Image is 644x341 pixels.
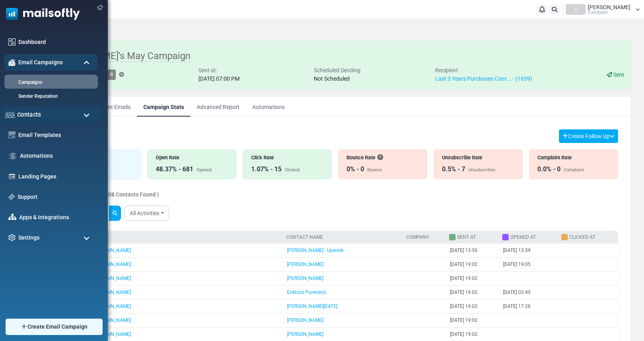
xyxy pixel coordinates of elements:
[446,313,499,327] td: [DATE] 19:02
[377,155,383,160] i: A bounce occurs when an email fails to reach its recipient, which can happen temporarily due to i...
[406,234,429,240] a: Company
[18,38,94,46] a: Dashboard
[18,58,63,67] span: Email Campaigns
[18,234,40,242] span: Settings
[499,285,558,299] td: [DATE] 03:45
[287,303,337,309] a: [PERSON_NAME][DATE]
[251,165,281,174] div: 1.07% - 15
[537,154,610,161] div: Complaint Rate
[435,66,532,75] div: Recipient
[468,167,495,174] div: Unsubscribes
[19,213,94,222] a: Apps & Integrations
[198,75,240,83] div: [DATE] 07:00 PM
[99,191,159,198] span: ( 1408 Contacts Found )
[18,131,94,139] a: Email Templates
[285,167,299,174] div: Clicked
[446,285,499,299] td: [DATE] 19:02
[442,165,465,174] div: 0.5% - 7
[8,131,16,139] img: email-templates-icon.svg
[457,234,476,240] a: Sent At
[156,154,228,161] div: Open Rate
[28,323,87,331] span: Create Email Campaign
[446,272,499,285] td: [DATE] 19:02
[287,248,343,253] a: [PERSON_NAME] - Upwork
[446,244,499,258] td: [DATE] 13:59
[287,262,323,267] a: [PERSON_NAME]
[347,154,419,161] div: Bounce Rate
[286,234,323,240] a: Contact Name
[446,258,499,272] td: [DATE] 19:02
[287,276,323,281] a: [PERSON_NAME]
[8,59,16,66] img: campaigns-icon-active.png
[287,331,323,337] a: [PERSON_NAME]
[499,258,558,272] td: [DATE] 19:05
[119,72,124,77] a: Add Tag
[446,299,499,313] td: [DATE] 19:02
[95,97,137,117] a: Sent Emails
[17,110,41,119] span: Contacts
[8,151,17,161] img: workflow.svg
[8,194,15,200] img: support-icon.svg
[8,173,16,180] img: landing_pages.svg
[190,97,246,117] a: Advanced Report
[537,165,561,174] div: 0.0% - 0
[442,154,514,161] div: Unsubscribe Rate
[566,4,586,15] div: C
[4,93,96,100] a: Sender Reputation
[588,4,630,10] span: [PERSON_NAME]
[287,289,326,295] a: Enkhzul Purevdorj
[314,66,361,75] div: Scheduled Sending
[613,71,624,78] span: Sent
[287,317,323,323] a: [PERSON_NAME]
[101,69,116,79] a: 0
[156,165,193,174] div: 48.37% - 681
[4,79,96,86] a: Campaigns
[18,193,94,201] a: Support
[137,97,190,117] a: Campaign Stats
[196,167,212,174] div: Opened
[46,50,190,62] span: [PERSON_NAME]'s May Campaign
[18,172,94,181] a: Landing Pages
[110,71,113,77] span: 0
[251,154,323,161] div: Click Rate
[5,112,15,118] img: contacts-icon.svg
[314,75,350,82] span: Not Scheduled
[499,244,558,258] td: [DATE] 13:59
[588,10,608,15] span: Cambiati
[559,129,618,143] button: Create Follow Up
[435,75,532,82] a: Last 3 Years Purchases Cont... - (1659)
[20,152,94,160] a: Automations
[198,66,240,75] div: Sent at:
[510,234,536,240] a: Opened At
[347,165,364,174] div: 0% - 0
[564,167,584,174] div: Complaint
[499,299,558,313] td: [DATE] 17:28
[569,234,595,240] a: Clicked At
[8,234,16,241] img: settings-icon.svg
[8,38,16,46] img: dashboard-icon.svg
[367,167,382,174] div: Bounce
[246,97,291,117] a: Automations
[125,206,169,221] a: All Activities
[566,4,640,15] a: C [PERSON_NAME] Cambiati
